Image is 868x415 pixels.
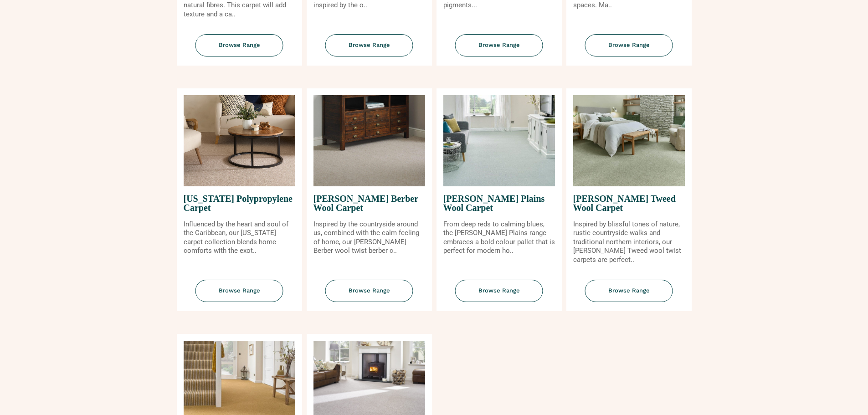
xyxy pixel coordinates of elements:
span: Browse Range [325,34,413,56]
img: Puerto Rico Polypropylene Carpet [184,95,295,186]
span: [US_STATE] Polypropylene Carpet [184,186,295,220]
p: Inspired by blissful tones of nature, rustic countryside walks and traditional northern interiors... [573,220,685,265]
a: Browse Range [566,34,692,66]
span: Browse Range [195,280,283,302]
p: Influenced by the heart and soul of the Caribbean, our [US_STATE] carpet collection blends home c... [184,220,295,256]
img: Tomkinson Berber Wool Carpet [313,95,425,186]
a: Browse Range [177,280,302,311]
span: Browse Range [585,280,673,302]
a: Browse Range [177,34,302,66]
img: Tomkinson Plains Wool Carpet [443,95,555,186]
img: Tomkinson Tweed Wool Carpet [573,95,685,186]
span: Browse Range [325,280,413,302]
span: Browse Range [455,34,543,56]
a: Browse Range [307,280,432,311]
span: Browse Range [195,34,283,56]
p: Inspired by the countryside around us, combined with the calm feeling of home, our [PERSON_NAME] ... [313,220,425,256]
span: [PERSON_NAME] Tweed Wool Carpet [573,186,685,220]
a: Browse Range [437,280,562,311]
span: [PERSON_NAME] Berber Wool Carpet [313,186,425,220]
a: Browse Range [307,34,432,66]
span: Browse Range [585,34,673,56]
span: [PERSON_NAME] Plains Wool Carpet [443,186,555,220]
a: Browse Range [566,280,692,311]
a: Browse Range [437,34,562,66]
span: Browse Range [455,280,543,302]
p: From deep reds to calming blues, the [PERSON_NAME] Plains range embraces a bold colour pallet tha... [443,220,555,256]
